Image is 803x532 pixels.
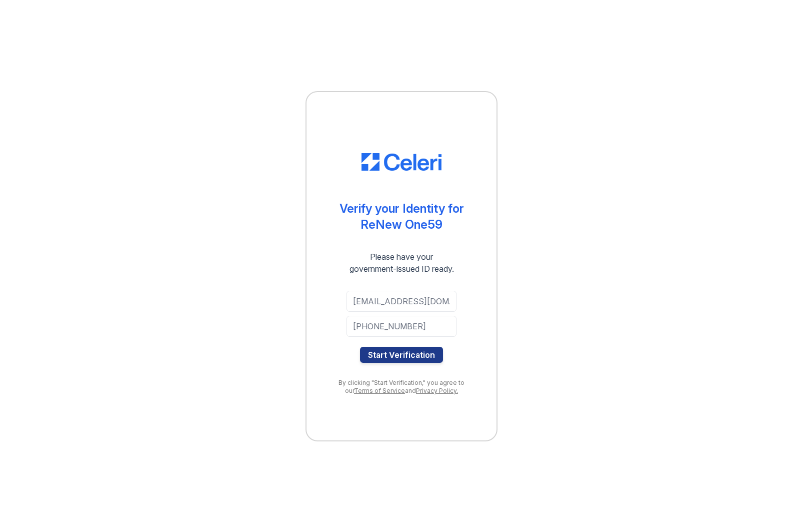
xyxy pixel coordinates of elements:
[326,379,476,395] div: By clicking "Start Verification," you agree to our and
[339,201,464,233] div: Verify your Identity for ReNew One59
[346,291,456,312] input: Email
[346,316,456,337] input: Phone
[361,153,441,171] img: CE_Logo_Blue-a8612792a0a2168367f1c8372b55b34899dd931a85d93a1a3d3e32e68fde9ad4.png
[416,387,458,394] a: Privacy Policy.
[360,347,443,363] button: Start Verification
[331,251,472,275] div: Please have your government-issued ID ready.
[354,387,405,394] a: Terms of Service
